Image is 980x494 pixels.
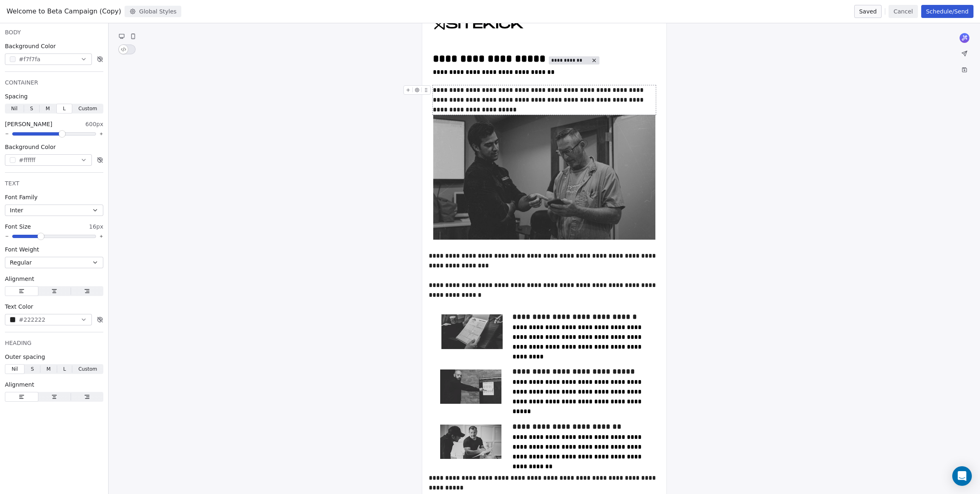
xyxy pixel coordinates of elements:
[19,316,45,324] span: #222222
[11,105,18,112] span: Nil
[889,5,918,18] button: Cancel
[46,105,50,112] span: M
[854,5,882,18] button: Saved
[5,143,56,151] span: Background Color
[78,105,97,112] span: Custom
[5,353,45,361] span: Outer spacing
[78,365,97,373] span: Custom
[5,245,39,254] span: Font Weight
[5,223,31,231] span: Font Size
[63,365,66,373] span: L
[5,154,92,166] button: #ffffff
[5,193,38,201] span: Font Family
[5,339,103,347] div: HEADING
[30,105,33,112] span: S
[5,92,28,100] span: Spacing
[5,120,52,128] span: [PERSON_NAME]
[47,365,51,373] span: M
[19,55,40,64] span: #f7f7fa
[5,303,33,311] span: Text Color
[921,5,973,18] button: Schedule/Send
[5,42,56,50] span: Background Color
[5,381,34,389] span: Alignment
[31,365,34,373] span: S
[5,28,103,36] div: BODY
[89,223,103,231] span: 16px
[5,275,34,283] span: Alignment
[5,53,92,65] button: #f7f7fa
[10,206,23,214] span: Inter
[5,314,92,325] button: #222222
[5,179,103,187] div: TEXT
[85,120,103,128] span: 600px
[19,156,36,165] span: #ffffff
[125,6,182,17] button: Global Styles
[7,7,121,16] span: Welcome to Beta Campaign (Copy)
[952,466,972,486] div: Open Intercom Messenger
[10,258,32,267] span: Regular
[5,78,103,87] div: CONTAINER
